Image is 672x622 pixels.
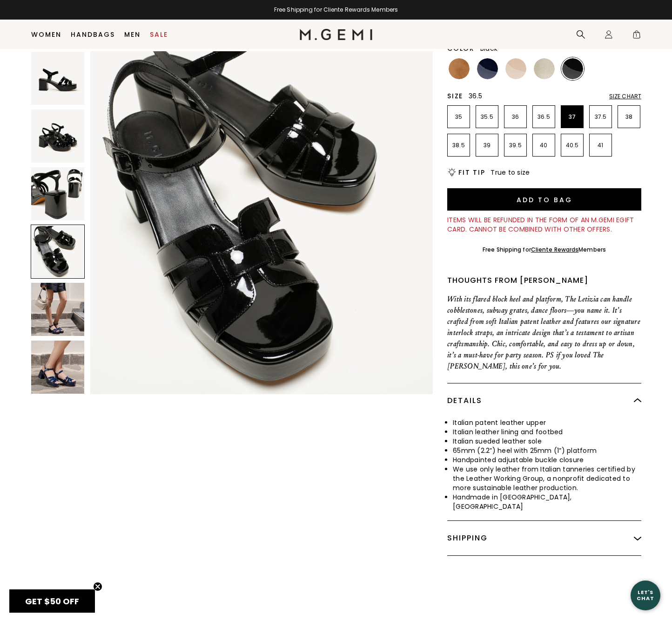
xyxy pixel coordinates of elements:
[453,437,641,446] li: Italian sueded leather sole
[458,169,485,176] h2: Fit Tip
[447,521,641,555] div: Shipping
[476,142,498,149] p: 39
[447,188,641,211] button: Add to Bag
[533,142,555,149] p: 40
[31,283,84,336] img: The Letizia
[534,58,555,79] img: Champagne
[150,31,168,38] a: Sale
[93,582,102,591] button: Close teaser
[447,92,463,100] h2: Size
[632,32,641,41] span: 1
[300,29,373,40] img: M.Gemi
[124,31,141,38] a: Men
[609,93,641,100] div: Size Chart
[31,341,84,394] img: The Letizia
[469,91,482,101] span: 36.5
[453,455,641,465] li: Handpainted adjustable buckle closure
[447,275,641,286] div: Thoughts from [PERSON_NAME]
[31,31,61,38] a: Women
[533,113,555,121] p: 36.5
[31,167,84,220] img: The Letizia
[491,168,530,177] span: True to size
[618,113,640,121] p: 38
[453,492,641,511] li: Handmade in [GEOGRAPHIC_DATA], [GEOGRAPHIC_DATA]
[531,246,579,253] a: Cliente Rewards
[504,113,526,121] p: 36
[453,446,641,455] li: 65mm (2.2”) heel with 25mm (1”) platform
[631,589,660,601] div: Let's Chat
[477,58,498,79] img: Navy
[505,58,526,79] img: Sand
[504,142,526,149] p: 39.5
[449,58,470,79] img: Luggage
[453,465,641,492] li: We use only leather from Italian tanneries certified by the Leather Working Group, a nonprofit de...
[476,113,498,121] p: 35.5
[90,51,433,394] img: The Letizia
[447,294,641,372] p: With its flared block heel and platform, The Letizia can handle cobblestones, subway grates, danc...
[448,113,470,121] p: 35
[561,113,583,121] p: 37
[453,418,641,427] li: Italian patent leather upper
[448,142,470,149] p: 38.5
[561,142,583,149] p: 40.5
[71,31,115,38] a: Handbags
[447,215,641,234] div: Items will be refunded in the form of an M.Gemi eGift Card. Cannot be combined with other offers.
[25,595,79,607] span: GET $50 OFF
[447,383,641,418] div: Details
[483,246,606,253] div: Free Shipping for Members
[9,589,95,613] div: GET $50 OFFClose teaser
[31,109,84,163] img: The Letizia
[447,45,475,52] h2: Color
[453,427,641,437] li: Italian leather lining and footbed
[590,113,612,121] p: 37.5
[562,58,583,79] img: Black
[590,142,612,149] p: 41
[31,52,84,105] img: The Letizia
